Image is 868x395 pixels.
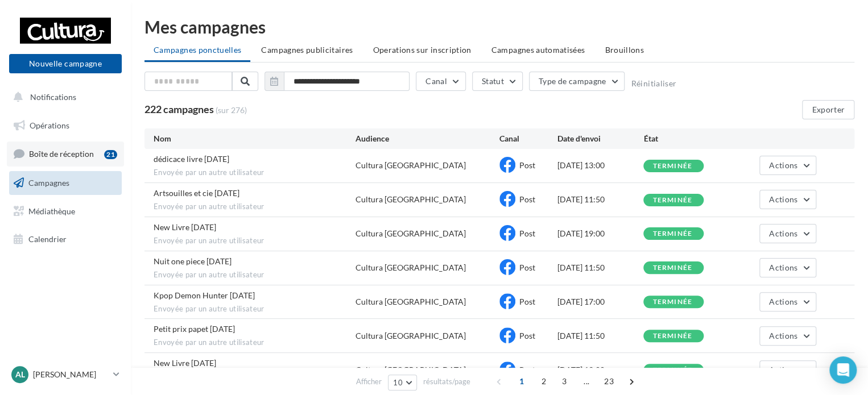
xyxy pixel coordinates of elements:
span: Al [15,369,25,380]
span: Actions [769,365,797,375]
div: Nom [154,133,356,144]
span: Actions [769,228,797,238]
div: Cultura [GEOGRAPHIC_DATA] [356,160,466,171]
span: résultats/page [423,376,470,387]
div: 21 [104,150,117,159]
span: Post [519,331,535,340]
span: Afficher [356,376,382,387]
div: [DATE] 11:50 [557,262,643,273]
span: Post [519,365,535,375]
span: 1 [512,372,531,390]
span: ... [577,372,596,390]
span: Post [519,297,535,306]
div: terminée [652,332,692,340]
span: Brouillons [605,45,644,55]
span: Operations sur inscription [373,45,471,55]
span: dédicace livre 06.09.2025 [154,154,229,164]
span: Post [519,263,535,272]
div: terminée [652,367,692,374]
div: Audience [356,133,499,144]
div: Cultura [GEOGRAPHIC_DATA] [356,330,466,342]
span: 3 [555,372,573,390]
span: Actions [769,160,797,170]
div: terminée [652,264,692,272]
button: Actions [759,190,816,209]
span: Envoyée par un autre utilisateur [154,202,356,212]
span: Calendrier [28,234,67,244]
a: Boîte de réception21 [7,142,124,166]
span: Envoyée par un autre utilisateur [154,338,356,348]
button: Type de campagne [529,72,625,91]
button: 10 [388,375,417,390]
div: terminée [652,230,692,238]
div: État [643,133,730,144]
span: Post [519,228,535,238]
span: Kpop Demon Hunter 03.09.2025 [154,290,255,300]
div: Cultura [GEOGRAPHIC_DATA] [356,228,466,239]
button: Notifications [7,85,119,109]
span: Opérations [30,120,69,130]
button: Réinitialiser [631,79,676,88]
span: (sur 276) [216,105,247,116]
span: Actions [769,263,797,272]
div: Canal [499,133,557,144]
a: Opérations [7,114,124,138]
a: Calendrier [7,227,124,251]
span: Envoyée par un autre utilisateur [154,168,356,178]
div: [DATE] 11:50 [557,194,643,205]
span: Nuit one piece 04.09.2025 [154,256,232,266]
span: 222 campagnes [144,103,214,115]
button: Actions [759,326,816,346]
span: Notifications [30,92,76,102]
span: Artsouilles et cie 06.09.2025 [154,188,239,198]
a: Al [PERSON_NAME] [9,364,122,385]
span: 2 [535,372,553,390]
a: Campagnes [7,171,124,195]
button: Actions [759,156,816,175]
div: [DATE] 19:00 [557,364,643,376]
span: New Livre 05.09.2025 [154,222,216,232]
div: Open Intercom Messenger [829,356,857,384]
button: Exporter [802,100,854,119]
div: Cultura [GEOGRAPHIC_DATA] [356,262,466,273]
span: Campagnes automatisées [491,45,585,55]
div: Cultura [GEOGRAPHIC_DATA] [356,364,466,376]
button: Actions [759,224,816,243]
div: [DATE] 19:00 [557,228,643,239]
div: Cultura [GEOGRAPHIC_DATA] [356,194,466,205]
button: Actions [759,258,816,277]
span: 23 [600,372,618,390]
button: Actions [759,360,816,380]
div: Date d'envoi [557,133,643,144]
button: Actions [759,292,816,311]
div: [DATE] 11:50 [557,330,643,342]
span: Post [519,160,535,170]
button: Statut [472,72,523,91]
span: Envoyée par un autre utilisateur [154,304,356,314]
span: Campagnes publicitaires [261,45,353,55]
div: Mes campagnes [144,18,854,35]
div: terminée [652,298,692,306]
span: Actions [769,297,797,306]
span: Campagnes [28,178,69,188]
a: Médiathèque [7,199,124,223]
div: terminée [652,163,692,170]
span: Post [519,194,535,204]
span: Actions [769,331,797,340]
p: [PERSON_NAME] [33,369,109,380]
span: Boîte de réception [29,149,94,159]
button: Canal [416,72,466,91]
button: Nouvelle campagne [9,54,122,73]
span: 10 [393,378,403,387]
span: Envoyée par un autre utilisateur [154,270,356,280]
div: [DATE] 13:00 [557,160,643,171]
span: Petit prix papet 30.08.2025 [154,324,235,334]
div: terminée [652,197,692,204]
span: Envoyée par un autre utilisateur [154,236,356,246]
span: Actions [769,194,797,204]
span: New Livre 29.08.2025 [154,358,216,368]
div: Cultura [GEOGRAPHIC_DATA] [356,296,466,307]
span: Médiathèque [28,206,75,215]
div: [DATE] 17:00 [557,296,643,307]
